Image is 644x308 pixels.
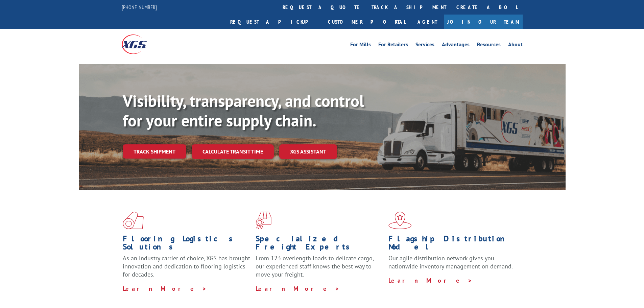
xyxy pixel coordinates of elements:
p: From 123 overlength loads to delicate cargo, our experienced staff knows the best way to move you... [256,254,383,284]
a: Resources [477,42,501,49]
a: Track shipment [123,144,186,159]
a: Customer Portal [323,15,411,29]
a: XGS ASSISTANT [279,144,337,159]
h1: Specialized Freight Experts [256,235,383,254]
img: xgs-icon-total-supply-chain-intelligence-red [123,212,144,229]
a: Agent [411,15,444,29]
h1: Flooring Logistics Solutions [123,235,251,254]
a: Join Our Team [444,15,523,29]
img: xgs-icon-flagship-distribution-model-red [388,212,412,229]
span: Our agile distribution network gives you nationwide inventory management on demand. [388,254,513,270]
a: Services [415,42,434,49]
a: For Retailers [378,42,408,49]
span: As an industry carrier of choice, XGS has brought innovation and dedication to flooring logistics... [123,254,250,278]
a: Request a pickup [225,15,323,29]
b: Visibility, transparency, and control for your entire supply chain. [123,90,364,131]
img: xgs-icon-focused-on-flooring-red [256,212,271,229]
a: [PHONE_NUMBER] [122,4,157,10]
a: Learn More > [388,277,473,284]
a: Learn More > [123,285,207,292]
a: About [508,42,523,49]
h1: Flagship Distribution Model [388,235,516,254]
a: Advantages [442,42,470,49]
a: Calculate transit time [192,144,274,159]
a: For Mills [350,42,371,49]
a: Learn More > [256,285,340,292]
